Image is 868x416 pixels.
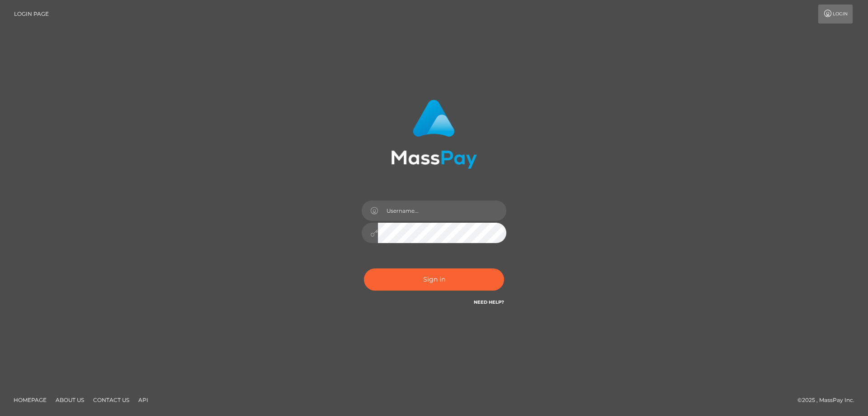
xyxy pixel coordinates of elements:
a: API [135,393,152,407]
a: Login Page [14,5,49,24]
a: Contact Us [90,393,133,407]
a: Homepage [10,393,50,407]
img: MassPay Login [391,100,477,169]
a: About Us [52,393,88,407]
a: Need Help? [474,299,504,305]
a: Login [818,5,853,24]
button: Sign in [364,268,504,291]
div: © 2025 , MassPay Inc. [797,395,861,405]
input: Username... [378,201,506,221]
